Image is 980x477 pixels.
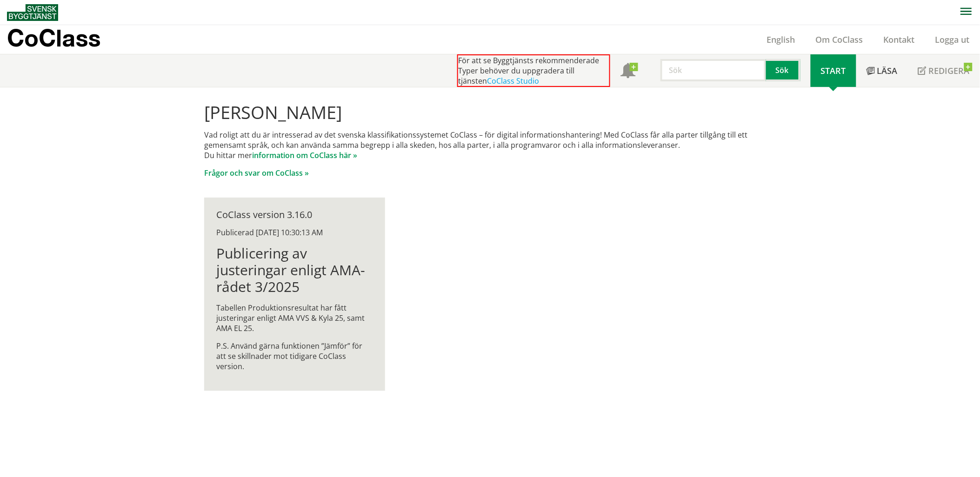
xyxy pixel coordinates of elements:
[457,54,610,87] div: För att se Byggtjänsts rekommenderade Typer behöver du uppgradera till tjänsten
[216,210,373,220] div: CoClass version 3.16.0
[925,34,980,45] a: Logga ut
[216,245,373,295] h1: Publicering av justeringar enligt AMA-rådet 3/2025
[7,25,120,54] a: CoClass
[873,34,925,45] a: Kontakt
[877,65,898,76] span: Läsa
[908,54,980,87] a: Redigera
[252,150,357,160] a: information om CoClass här »
[7,33,100,43] p: CoClass
[204,102,776,122] h1: [PERSON_NAME]
[766,59,800,81] button: Sök
[204,168,309,178] a: Frågor och svar om CoClass »
[204,130,776,160] p: Vad roligt att du är intresserad av det svenska klassifikationssystemet CoClass – för digital inf...
[811,54,856,87] a: Start
[216,227,373,238] div: Publicerad [DATE] 10:30:13 AM
[216,303,373,333] p: Tabellen Produktionsresultat har fått justeringar enligt AMA VVS & Kyla 25, samt AMA EL 25.
[929,65,970,76] span: Redigera
[660,59,766,81] input: Sök
[487,76,539,86] a: CoClass Studio
[856,54,908,87] a: Läsa
[757,34,806,45] a: English
[7,4,58,21] img: Svensk Byggtjänst
[620,64,635,79] span: Notifikationer
[806,34,873,45] a: Om CoClass
[216,341,373,371] p: P.S. Använd gärna funktionen ”Jämför” för att se skillnader mot tidigare CoClass version.
[821,65,846,76] span: Start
